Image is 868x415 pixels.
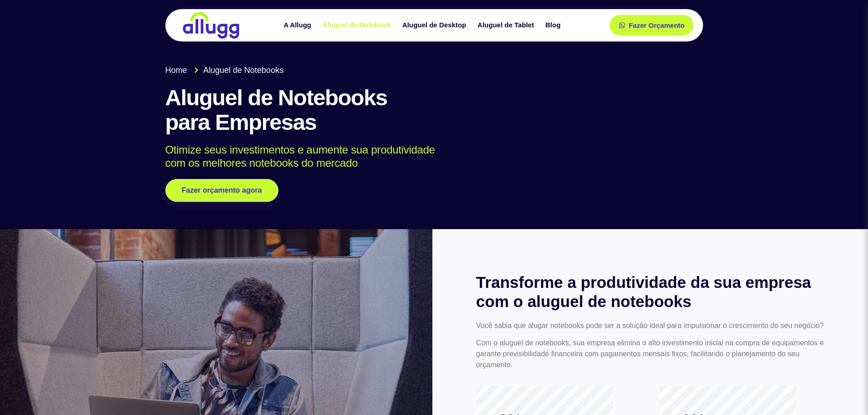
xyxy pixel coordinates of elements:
[279,17,318,33] a: A Allugg
[181,11,241,39] img: locação de TI é Allugg
[165,64,187,77] span: Home
[476,338,824,370] p: Com o aluguel de notebooks, sua empresa elimina o alto investimento inicial na compra de equipame...
[476,273,824,311] h2: Transforme a produtividade da sua empresa com o aluguel de notebooks
[398,17,473,33] a: Aluguel de Desktop
[476,320,824,331] p: Você sabia que alugar notebooks pode ser a solução ideal para impulsionar o crescimento do seu ne...
[541,17,567,33] a: Blog
[610,15,694,36] a: Fazer Orçamento
[165,86,703,135] h1: Aluguel de Notebooks para Empresas
[629,22,685,29] span: Fazer Orçamento
[473,17,541,33] a: Aluguel de Tablet
[201,64,283,77] span: Aluguel de Notebooks
[165,143,690,170] p: Otimize seus investimentos e aumente sua produtividade com os melhores notebooks do mercado
[165,179,278,202] a: Fazer orçamento agora
[318,17,398,33] a: Aluguel de Notebook
[182,187,262,194] span: Fazer orçamento agora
